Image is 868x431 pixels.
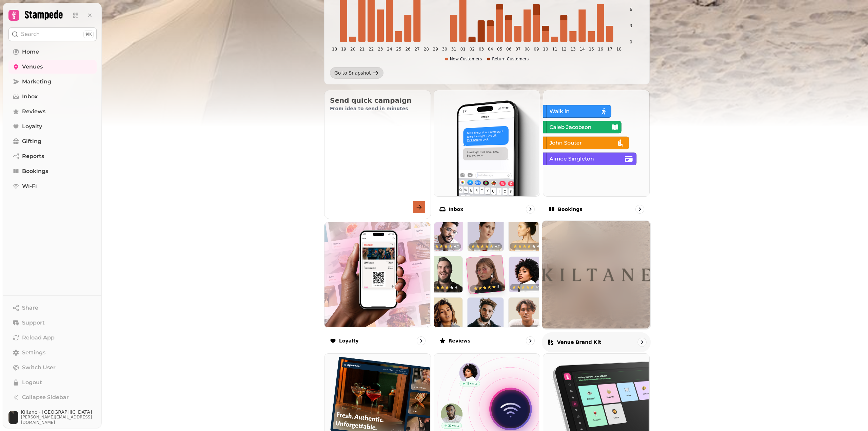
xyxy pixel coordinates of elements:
button: Switch User [8,361,97,374]
a: InboxInbox [434,90,540,219]
span: Gifting [22,137,41,145]
a: Venues [8,60,97,74]
tspan: 21 [359,47,364,52]
tspan: 19 [341,47,346,52]
tspan: 10 [543,47,548,52]
a: BookingsBookings [543,90,650,219]
img: aHR0cHM6Ly9maWxlcy5zdGFtcGVkZS5haS8wMzEyYWY1MC0zNjFmLTExZWEtOTQ3Mi0wNmE0ZDY1OTcxNjAvbWVkaWEvMThmN... [542,221,650,329]
a: Venue brand kitVenue brand kit [542,220,651,352]
span: Loyalty [22,122,42,131]
tspan: 12 [561,47,566,52]
tspan: 26 [405,47,410,52]
button: Reload App [8,331,97,345]
tspan: 30 [442,47,447,52]
tspan: 6 [630,7,632,12]
tspan: 07 [515,47,520,52]
h2: Send quick campaign [330,96,425,105]
span: Reload App [22,334,55,342]
svg: go to [418,337,425,344]
p: Loyalty [339,337,359,344]
svg: go to [527,337,534,344]
tspan: 29 [433,47,438,52]
div: Return Customers [487,56,529,62]
tspan: 11 [552,47,557,52]
span: Venues [22,63,43,71]
tspan: 17 [607,47,612,52]
a: Bookings [8,164,97,178]
tspan: 05 [497,47,502,52]
span: Reports [22,152,44,160]
span: Share [22,304,38,312]
tspan: 0 [630,40,632,44]
button: Support [8,316,97,330]
span: Marketing [22,78,51,86]
button: Search⌘K [8,27,97,41]
button: Logout [8,376,97,389]
tspan: 06 [506,47,511,52]
p: Venue brand kit [557,338,601,345]
span: Settings [22,349,45,357]
a: Settings [8,346,97,359]
svg: go to [636,206,643,213]
tspan: 16 [598,47,603,52]
span: Collapse Sidebar [22,393,69,401]
button: Collapse Sidebar [8,391,97,404]
span: Wi-Fi [22,182,37,190]
tspan: 22 [369,47,374,52]
span: Home [22,48,39,56]
p: Inbox [449,206,463,213]
tspan: 20 [350,47,355,52]
span: Inbox [22,93,38,101]
img: Bookings [542,90,649,196]
a: LoyaltyLoyalty [324,222,431,351]
a: ReviewsReviews [434,222,540,351]
a: Gifting [8,135,97,148]
p: Reviews [449,337,471,344]
img: Inbox [433,90,539,196]
div: New Customers [445,56,482,62]
a: Marketing [8,75,97,89]
svg: go to [638,338,645,345]
tspan: 25 [396,47,401,52]
span: Logout [22,378,42,387]
div: ⌘K [83,31,94,38]
button: User avatarKiltane - [GEOGRAPHIC_DATA][PERSON_NAME][EMAIL_ADDRESS][DOMAIN_NAME] [8,410,97,425]
a: Wi-Fi [8,179,97,193]
span: Switch User [22,364,56,372]
span: [PERSON_NAME][EMAIL_ADDRESS][DOMAIN_NAME] [21,414,97,425]
a: Go to Snapshot [330,67,383,79]
a: Inbox [8,90,97,103]
div: Go to Snapshot [334,70,371,76]
tspan: 04 [488,47,493,52]
span: Reviews [22,107,45,116]
span: Support [22,319,45,327]
tspan: 27 [414,47,419,52]
tspan: 13 [571,47,576,52]
img: Reviews [433,221,539,328]
tspan: 18 [332,47,337,52]
tspan: 02 [470,47,475,52]
tspan: 31 [451,47,456,52]
img: User avatar [8,411,18,424]
p: Bookings [558,206,582,213]
p: Search [21,30,40,38]
p: From idea to send in minutes [330,105,425,112]
a: Loyalty [8,120,97,133]
button: Send quick campaignFrom idea to send in minutes [324,90,431,219]
tspan: 15 [589,47,594,52]
span: Bookings [22,167,48,175]
a: Home [8,45,97,59]
tspan: 03 [479,47,484,52]
a: Reviews [8,105,97,118]
tspan: 24 [387,47,392,52]
svg: go to [527,206,534,213]
a: Reports [8,150,97,163]
span: Kiltane - [GEOGRAPHIC_DATA] [21,410,97,414]
tspan: 01 [460,47,466,52]
button: Share [8,301,97,315]
tspan: 3 [630,23,632,28]
tspan: 18 [616,47,622,52]
tspan: 08 [525,47,530,52]
tspan: 14 [580,47,585,52]
img: Loyalty [324,221,430,328]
